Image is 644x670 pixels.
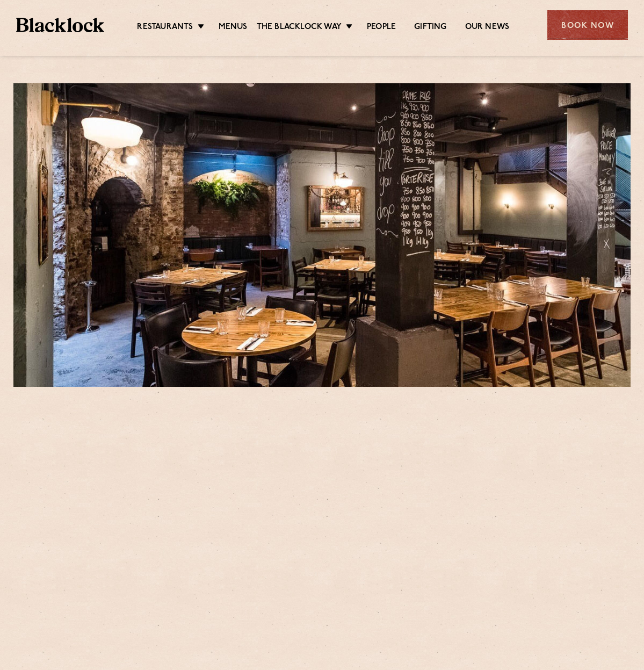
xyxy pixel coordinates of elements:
[414,22,446,34] a: Gifting
[465,22,510,34] a: Our News
[257,22,342,34] a: The Blacklock Way
[137,22,193,34] a: Restaurants
[16,18,104,33] img: BL_Textured_Logo-footer-cropped.svg
[547,10,628,40] div: Book Now
[219,22,248,34] a: Menus
[367,22,396,34] a: People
